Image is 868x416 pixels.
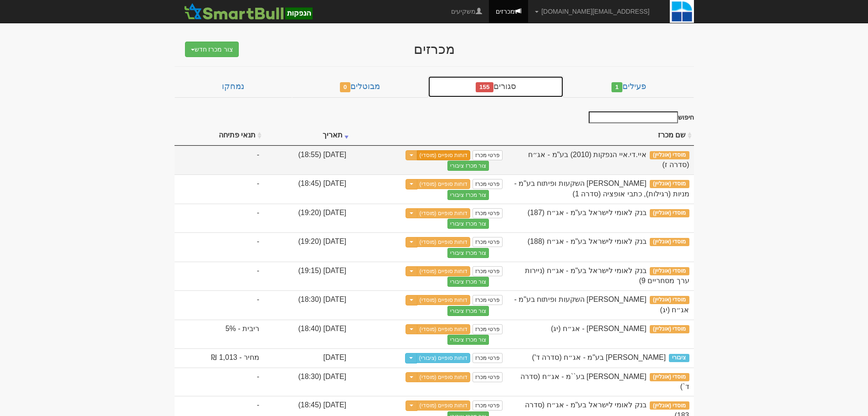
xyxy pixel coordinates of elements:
div: מכרזים [257,42,612,57]
span: מיכמן מימון בע"מ - אג״ח (סדרה ד') [532,353,666,361]
span: אדגר השקעות ופיתוח בע"מ - אג״ח (יג) [514,295,689,314]
td: [DATE] (18:30) [264,368,351,396]
a: דוחות סופיים (מוסדי) [417,208,471,218]
span: מוסדי (אונליין) [650,373,689,381]
button: צור מכרז חדש [185,42,239,57]
td: מחיר - 1,013 ₪ [175,348,264,368]
td: [DATE] (18:55) [264,146,351,175]
td: - [175,290,264,320]
a: דוחות סופיים (מוסדי) [417,372,471,382]
a: סגורים [428,76,564,98]
span: צור שמיר - אג״ח (יג) [551,325,647,332]
span: מוסדי (אונליין) [650,296,689,304]
input: חיפוש [589,111,678,123]
span: מוסדי (אונליין) [650,401,689,410]
span: מיכמן מימון בע``מ - אג״ח (סדרה ד`) [520,373,689,391]
button: צור מכרז ציבורי [447,190,489,200]
button: צור מכרז ציבורי [447,306,489,316]
td: - [175,262,264,291]
a: דוחות סופיים (מוסדי) [417,324,471,334]
button: צור מכרז ציבורי [447,161,489,171]
td: [DATE] [264,348,351,368]
a: דוחות סופיים (מוסדי) [417,295,471,305]
a: דוחות סופיים (ציבורי) [416,353,471,363]
a: פרטי מכרז [473,353,503,363]
span: 155 [476,82,493,92]
td: [DATE] (19:15) [264,262,351,291]
span: מוסדי (אונליין) [650,180,689,188]
td: ריבית - 5% [175,320,264,349]
span: 0 [340,82,351,92]
a: דוחות סופיים (מוסדי) [417,400,471,411]
a: פרטי מכרז [473,324,503,334]
span: מוסדי (אונליין) [650,209,689,217]
a: פעילים [564,76,693,98]
td: [DATE] (18:30) [264,290,351,320]
td: [DATE] (19:20) [264,232,351,262]
a: פרטי מכרז [473,237,503,247]
button: צור מכרז ציבורי [447,277,489,287]
td: - [175,368,264,396]
span: מוסדי (אונליין) [650,238,689,246]
a: פרטי מכרז [473,179,503,189]
th: שם מכרז : activate to sort column ascending [507,126,693,146]
label: חיפוש [586,111,694,123]
img: SmartBull Logo [181,2,315,21]
button: צור מכרז ציבורי [447,335,489,345]
span: בנק לאומי לישראל בע"מ - אג״ח (ניירות ערך מסחריים 9) [525,267,689,285]
td: - [175,204,264,233]
span: מוסדי (אונליין) [650,151,689,159]
th: תאריך : activate to sort column ascending [264,126,351,146]
a: דוחות סופיים (מוסדי) [417,237,471,247]
span: ציבורי [669,354,689,362]
a: מבוטלים [292,76,428,98]
a: דוחות סופיים (מוסדי) [417,150,471,160]
td: [DATE] (18:45) [264,174,351,204]
td: - [175,232,264,262]
a: פרטי מכרז [473,266,503,276]
th: תנאי פתיחה : activate to sort column ascending [175,126,264,146]
a: דוחות סופיים (מוסדי) [417,179,471,189]
span: מוסדי (אונליין) [650,325,689,333]
a: פרטי מכרז [473,150,503,160]
a: נמחקו [175,76,292,98]
a: דוחות סופיים (מוסדי) [417,266,471,276]
td: - [175,146,264,175]
span: אדגר השקעות ופיתוח בע"מ - מניות (רגילות), כתבי אופציה (סדרה 1) [514,179,689,198]
span: בנק לאומי לישראל בע"מ - אג״ח (188) [528,237,647,245]
td: [DATE] (19:20) [264,204,351,233]
a: פרטי מכרז [473,295,503,305]
span: 1 [611,82,622,92]
span: בנק לאומי לישראל בע"מ - אג״ח (187) [528,209,647,216]
span: מוסדי (אונליין) [650,267,689,275]
td: [DATE] (18:40) [264,320,351,349]
span: איי.די.איי הנפקות (2010) בע"מ - אג״ח (סדרה ז) [528,151,689,169]
button: צור מכרז ציבורי [447,248,489,258]
button: צור מכרז ציבורי [447,219,489,229]
td: - [175,174,264,204]
a: פרטי מכרז [473,400,503,411]
a: פרטי מכרז [473,208,503,218]
a: פרטי מכרז [473,372,503,382]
